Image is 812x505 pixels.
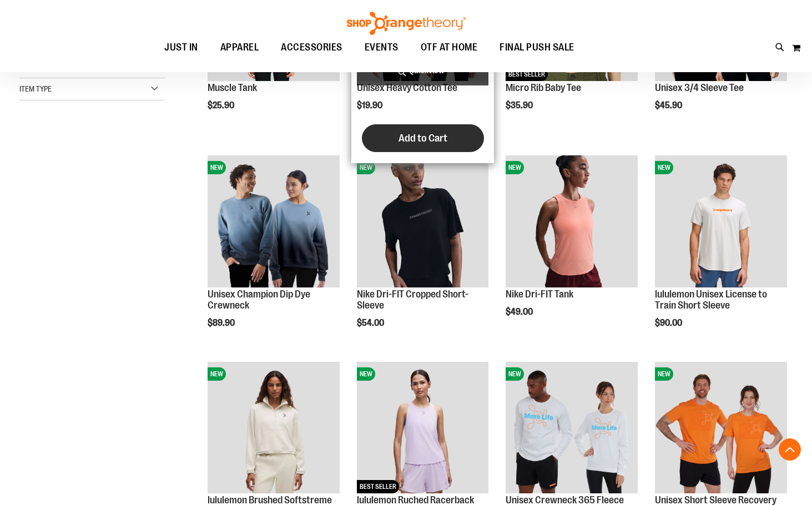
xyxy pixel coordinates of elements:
[209,35,270,60] a: APPAREL
[208,367,226,381] span: NEW
[354,35,410,60] a: EVENTS
[357,367,375,381] span: NEW
[208,161,226,174] span: NEW
[506,155,638,289] a: Nike Dri-FIT TankNEW
[357,161,375,174] span: NEW
[164,35,198,60] span: JUST IN
[202,150,345,356] div: product
[655,155,787,289] a: lululemon Unisex License to Train Short SleeveNEW
[506,307,534,317] span: $49.00
[357,480,399,493] span: BEST SELLER
[655,318,684,328] span: $90.00
[506,100,534,110] span: $35.90
[399,132,447,144] span: Add to Cart
[506,82,581,93] a: Micro Rib Baby Tee
[655,362,787,494] img: Unisex Short Sleeve Recovery Tee
[208,289,310,311] a: Unisex Champion Dip Dye Crewneck
[655,82,744,93] a: Unisex 3/4 Sleeve Tee
[208,362,340,494] img: lululemon Brushed Softstreme Half Zip
[357,289,468,311] a: Nike Dri-FIT Cropped Short-Sleeve
[649,150,793,356] div: product
[655,289,767,311] a: lululemon Unisex License to Train Short Sleeve
[506,362,638,494] img: Unisex Crewneck 365 Fleece Sweatshirt
[655,100,684,110] span: $45.90
[351,150,495,356] div: product
[19,84,52,93] span: Item Type
[208,362,340,496] a: lululemon Brushed Softstreme Half ZipNEW
[208,318,236,328] span: $89.90
[506,161,524,174] span: NEW
[655,362,787,496] a: Unisex Short Sleeve Recovery TeeNEW
[488,35,586,60] a: FINAL PUSH SALE
[506,68,548,81] span: BEST SELLER
[506,367,524,381] span: NEW
[357,362,489,496] a: lululemon Ruched Racerback TankNEWBEST SELLER
[410,35,489,60] a: OTF AT HOME
[357,100,384,110] span: $19.90
[357,155,489,289] a: Nike Dri-FIT Cropped Short-SleeveNEW
[655,161,673,174] span: NEW
[500,150,643,345] div: product
[281,35,342,60] span: ACCESSORIES
[357,362,489,494] img: lululemon Ruched Racerback Tank
[655,367,673,381] span: NEW
[500,35,574,60] span: FINAL PUSH SALE
[220,35,259,60] span: APPAREL
[506,362,638,496] a: Unisex Crewneck 365 Fleece SweatshirtNEW
[506,289,573,300] a: Nike Dri-FIT Tank
[153,35,209,60] a: JUST IN
[208,82,257,93] a: Muscle Tank
[506,155,638,287] img: Nike Dri-FIT Tank
[208,155,340,289] a: Unisex Champion Dip Dye CrewneckNEW
[208,155,340,287] img: Unisex Champion Dip Dye Crewneck
[345,12,467,35] img: Shop Orangetheory
[362,124,484,152] button: Add to Cart
[365,35,399,60] span: EVENTS
[357,155,489,287] img: Nike Dri-FIT Cropped Short-Sleeve
[357,82,457,93] a: Unisex Heavy Cotton Tee
[270,35,354,60] a: ACCESSORIES
[779,438,801,461] button: Back To Top
[357,318,386,328] span: $54.00
[655,155,787,287] img: lululemon Unisex License to Train Short Sleeve
[208,100,236,110] span: $25.90
[421,35,478,60] span: OTF AT HOME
